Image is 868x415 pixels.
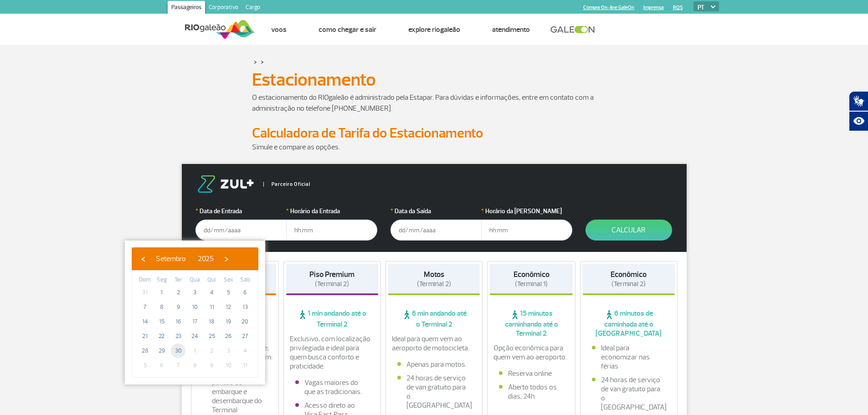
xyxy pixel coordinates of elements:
a: Explore RIOgaleão [408,25,460,34]
span: 7 [138,300,152,314]
button: Setembro [150,252,192,266]
strong: Motos [424,270,444,279]
span: 23 [171,329,185,343]
a: Corporativo [205,1,242,15]
span: 9 [205,358,219,373]
span: 17 [188,314,202,329]
span: 31 [138,285,152,300]
span: 27 [238,329,252,343]
span: 19 [221,314,236,329]
th: weekday [170,275,187,285]
strong: Econômico [611,270,647,279]
span: 22 [154,329,169,343]
a: Passageiros [168,1,205,15]
span: 4 [205,285,219,300]
span: 6 [154,358,169,373]
span: 25 [205,329,219,343]
span: Setembro [156,254,186,263]
th: weekday [236,275,253,285]
th: weekday [220,275,237,285]
span: 2 [205,343,219,358]
input: hh:mm [481,220,572,241]
p: Simule e compare as opções. [252,142,616,153]
span: 3 [188,285,202,300]
span: 5 [221,285,236,300]
span: 8 [154,300,169,314]
span: (Terminal 2) [611,280,646,288]
span: 24 [188,329,202,343]
li: Reserva online [499,369,564,378]
span: 6 min andando até o Terminal 2 [388,309,480,329]
span: 9 [171,300,185,314]
span: 15 [154,314,169,329]
span: 18 [205,314,219,329]
span: 5 [138,358,152,373]
button: Calcular [586,220,672,241]
a: Como chegar e sair [318,25,376,34]
label: Horário da [PERSON_NAME] [481,206,572,216]
span: 6 [238,285,252,300]
span: 11 [238,358,252,373]
li: 24 horas de serviço de van gratuito para o [GEOGRAPHIC_DATA] [592,375,666,412]
a: Imprensa [643,5,664,10]
input: hh:mm [286,220,377,241]
span: 3 [221,343,236,358]
li: Apenas para motos. [397,360,471,369]
label: Horário da Entrada [286,206,377,216]
bs-datepicker-container: calendar [125,241,265,384]
span: (Terminal 2) [417,280,451,288]
span: 7 [171,358,185,373]
li: 24 horas de serviço de van gratuito para o [GEOGRAPHIC_DATA] [397,374,471,410]
span: Parceiro Oficial [263,182,310,187]
span: 29 [154,343,169,358]
span: 1 min andando até o Terminal 2 [286,309,378,329]
span: 20 [238,314,252,329]
span: 10 [221,358,236,373]
span: 16 [171,314,185,329]
p: Exclusivo, com localização privilegiada e ideal para quem busca conforto e praticidade. [290,334,375,371]
a: Cargo [242,1,264,15]
p: Ideal para quem vem ao aeroporto de motocicleta. [392,334,477,353]
input: dd/mm/aaaa [195,220,287,241]
button: 2025 [192,252,220,266]
span: (Terminal 1) [515,280,548,288]
button: › [220,252,233,266]
span: 21 [138,329,152,343]
a: > [261,56,264,67]
li: Vagas maiores do que as tradicionais. [295,378,369,396]
span: 14 [138,314,152,329]
p: O estacionamento do RIOgaleão é administrado pela Estapar. Para dúvidas e informações, entre em c... [252,92,616,114]
p: Opção econômica para quem vem ao aeroporto. [493,343,569,362]
strong: Piso Premium [309,270,354,279]
span: 26 [221,329,236,343]
button: ‹ [136,252,150,266]
a: > [254,56,257,67]
span: 4 [238,343,252,358]
input: dd/mm/aaaa [390,220,482,241]
button: Abrir tradutor de língua de sinais. [849,91,868,111]
span: 1 [154,285,169,300]
a: Voos [271,25,287,34]
span: 11 [205,300,219,314]
span: 28 [138,343,152,358]
li: Ideal para economizar nas férias [592,343,666,371]
span: 13 [238,300,252,314]
span: 12 [221,300,236,314]
strong: Econômico [514,270,550,279]
h2: Calculadora de Tarifa do Estacionamento [252,125,616,142]
a: Compra On-line GaleOn [583,5,634,10]
th: weekday [187,275,204,285]
label: Data da Saída [390,206,482,216]
button: Abrir recursos assistivos. [849,111,868,131]
span: 30 [171,343,185,358]
a: RQS [673,5,683,10]
div: Plugin de acessibilidade da Hand Talk. [849,91,868,131]
h1: Estacionamento [252,72,616,87]
th: weekday [154,275,170,285]
li: Aberto todos os dias, 24h. [499,383,564,401]
th: weekday [137,275,154,285]
span: 8 [188,358,202,373]
th: weekday [203,275,220,285]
